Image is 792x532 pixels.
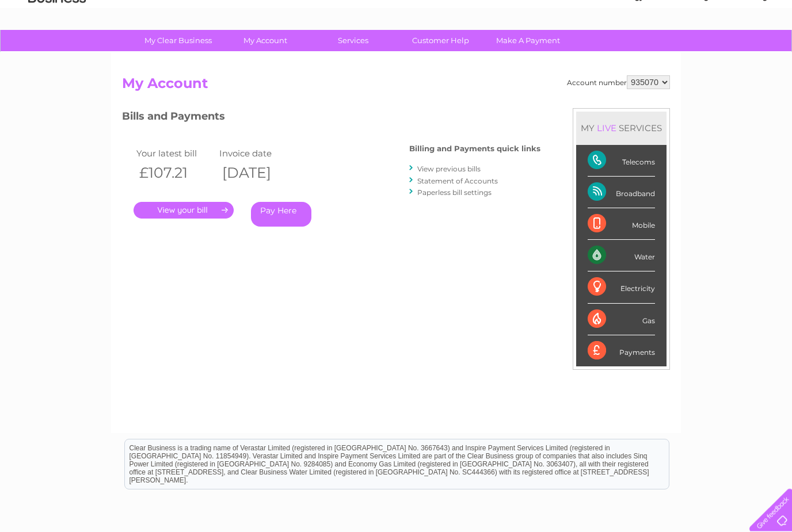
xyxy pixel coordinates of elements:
[589,49,611,58] a: Water
[618,49,643,58] a: Energy
[650,49,685,58] a: Telecoms
[576,112,667,145] div: MY SERVICES
[588,304,655,336] div: Gas
[306,30,401,52] a: Services
[588,177,655,209] div: Broadband
[218,30,313,52] a: My Account
[588,240,655,272] div: Water
[567,76,670,90] div: Account number
[393,30,488,52] a: Customer Help
[131,30,226,52] a: My Clear Business
[134,202,234,219] a: .
[251,202,311,227] a: Pay Here
[692,49,709,58] a: Blog
[588,209,655,240] div: Mobile
[417,189,492,197] a: Paperless bill settings
[122,76,670,98] h2: My Account
[134,146,216,162] td: Your latest bill
[122,109,540,129] h3: Bills and Payments
[134,162,216,185] th: £107.21
[417,165,481,174] a: View previous bills
[715,49,744,58] a: Contact
[216,146,299,162] td: Invoice date
[216,162,299,185] th: [DATE]
[588,272,655,304] div: Electricity
[409,145,540,154] h4: Billing and Payments quick links
[588,336,655,367] div: Payments
[481,30,576,52] a: Make A Payment
[754,49,781,58] a: Log out
[595,123,619,134] div: LIVE
[125,6,669,56] div: Clear Business is a trading name of Verastar Limited (registered in [GEOGRAPHIC_DATA] No. 3667643...
[28,30,86,65] img: logo.png
[575,6,654,20] a: 0333 014 3131
[417,177,498,186] a: Statement of Accounts
[588,146,655,177] div: Telecoms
